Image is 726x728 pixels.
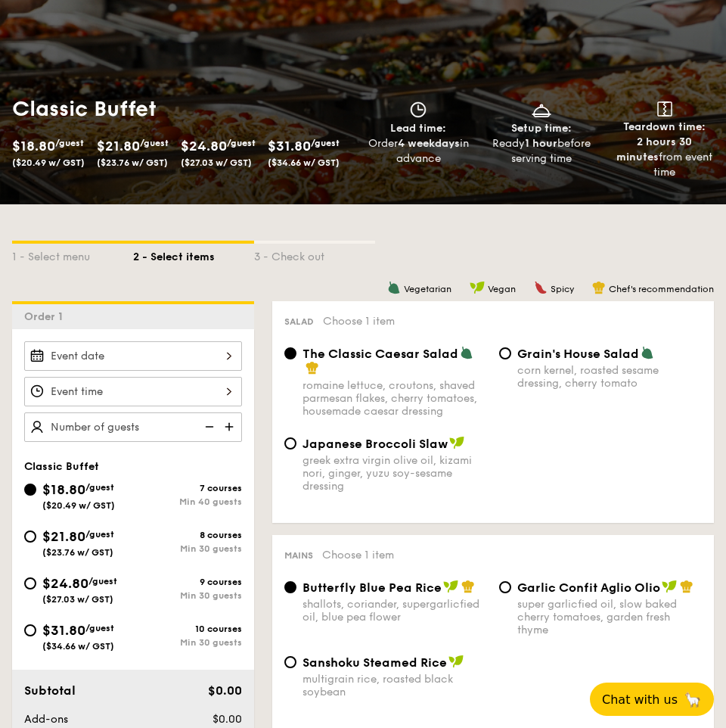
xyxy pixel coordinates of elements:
[284,581,296,593] input: Butterfly Blue Pea Riceshallots, coriander, supergarlicfied oil, blue pea flower
[302,347,458,361] span: The Classic Caesar Salad
[12,138,55,154] span: $18.80
[284,347,296,359] input: The Classic Caesar Saladromaine lettuce, croutons, shaved parmesan flakes, cherry tomatoes, house...
[592,281,606,294] img: icon-chef-hat.a58ddaea.svg
[133,530,242,540] div: 8 courses
[268,138,311,154] span: $31.80
[219,412,242,441] img: icon-add.58712e84.svg
[24,713,68,726] span: Add-ons
[140,138,169,148] span: /guest
[133,543,242,554] div: Min 30 guests
[42,641,114,652] span: ($34.66 w/ GST)
[85,623,114,633] span: /guest
[534,281,548,294] img: icon-spicy.37a8142b.svg
[181,138,227,154] span: $24.80
[42,481,85,498] span: $18.80
[322,549,394,562] span: Choose 1 item
[302,580,442,595] span: Butterfly Blue Pea Rice
[208,683,242,698] span: $0.00
[517,364,702,390] div: corn kernel, roasted sesame dressing, cherry tomato
[42,575,88,592] span: $24.80
[24,530,36,543] input: $21.80/guest($23.76 w/ GST)8 coursesMin 30 guests
[284,437,296,450] input: Japanese Broccoli Slawgreek extra virgin olive oil, kizami nori, ginger, yuzu soy-sesame dressing
[657,101,672,117] img: icon-teardown.65201eee.svg
[42,547,113,558] span: ($23.76 w/ GST)
[24,683,76,698] span: Subtotal
[88,576,117,586] span: /guest
[323,315,395,328] span: Choose 1 item
[499,581,511,593] input: Garlic Confit Aglio Oliosuper garlicfied oil, slow baked cherry tomatoes, garden fresh thyme
[551,284,574,294] span: Spicy
[12,95,357,123] h1: Classic Buffet
[398,137,460,150] strong: 4 weekdays
[311,138,340,148] span: /guest
[609,135,720,180] div: from event time
[254,244,375,265] div: 3 - Check out
[302,379,487,418] div: romaine lettuce, croutons, shaved parmesan flakes, cherry tomatoes, housemade caesar dressing
[197,412,219,441] img: icon-reduce.1d2dbef1.svg
[680,580,693,593] img: icon-chef-hat.a58ddaea.svg
[97,157,168,168] span: ($23.76 w/ GST)
[530,101,553,118] img: icon-dish.430c3a2e.svg
[387,281,401,294] img: icon-vegetarian.fe4039eb.svg
[302,655,447,670] span: Sanshoku Steamed Rice
[55,138,84,148] span: /guest
[662,580,677,593] img: icon-vegan.f8ff3823.svg
[404,284,451,294] span: Vegetarian
[85,529,114,540] span: /guest
[133,590,242,601] div: Min 30 guests
[24,624,36,636] input: $31.80/guest($34.66 w/ GST)10 coursesMin 30 guests
[42,528,85,545] span: $21.80
[306,361,319,375] img: icon-chef-hat.a58ddaea.svg
[609,284,714,294] span: Chef's recommendation
[268,157,340,168] span: ($34.66 w/ GST)
[42,594,113,605] span: ($27.03 w/ GST)
[133,637,242,648] div: Min 30 guests
[470,281,485,294] img: icon-vegan.f8ff3823.svg
[24,484,36,496] input: $18.80/guest($20.49 w/ GST)7 coursesMin 40 guests
[133,624,242,634] div: 10 courses
[448,655,464,668] img: icon-vegan.f8ff3823.svg
[12,157,85,168] span: ($20.49 w/ GST)
[363,136,474,166] div: Order in advance
[24,577,36,590] input: $24.80/guest($27.03 w/ GST)9 coursesMin 30 guests
[181,157,252,168] span: ($27.03 w/ GST)
[24,377,242,406] input: Event time
[284,656,296,668] input: Sanshoku Steamed Ricemultigrain rice, roasted black soybean
[133,496,242,507] div: Min 40 guests
[461,580,475,593] img: icon-chef-hat.a58ddaea.svg
[302,673,487,698] div: multigrain rice, roasted black soybean
[42,622,85,639] span: $31.80
[227,138,256,148] span: /guest
[517,598,702,636] div: super garlicfied oil, slow baked cherry tomatoes, garden fresh thyme
[42,500,115,511] span: ($20.49 w/ GST)
[24,310,69,323] span: Order 1
[511,122,572,135] span: Setup time:
[616,135,692,163] strong: 2 hours 30 minutes
[641,346,654,359] img: icon-vegetarian.fe4039eb.svg
[85,482,114,493] span: /guest
[623,120,706,133] span: Teardown time:
[97,138,140,154] span: $21.80
[12,244,133,265] div: 1 - Select menu
[517,580,660,595] span: Garlic Confit Aglio Olio
[602,692,678,707] span: Chat with us
[443,580,458,593] img: icon-vegan.f8ff3823.svg
[24,412,242,442] input: Number of guests
[525,137,557,150] strong: 1 hour
[302,454,487,493] div: greek extra virgin olive oil, kizami nori, ginger, yuzu soy-sesame dressing
[213,713,242,726] span: $0.00
[133,244,254,265] div: 2 - Select items
[284,550,313,561] span: Mains
[407,101,430,118] img: icon-clock.2db775ea.svg
[133,483,242,493] div: 7 courses
[499,347,511,359] input: Grain's House Saladcorn kernel, roasted sesame dressing, cherry tomato
[449,436,464,450] img: icon-vegan.f8ff3823.svg
[486,136,597,166] div: Ready before serving time
[590,683,714,716] button: Chat with us🦙
[390,122,446,135] span: Lead time:
[517,347,639,361] span: Grain's House Salad
[684,691,702,708] span: 🦙
[284,316,314,327] span: Salad
[24,460,99,473] span: Classic Buffet
[302,437,448,451] span: Japanese Broccoli Slaw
